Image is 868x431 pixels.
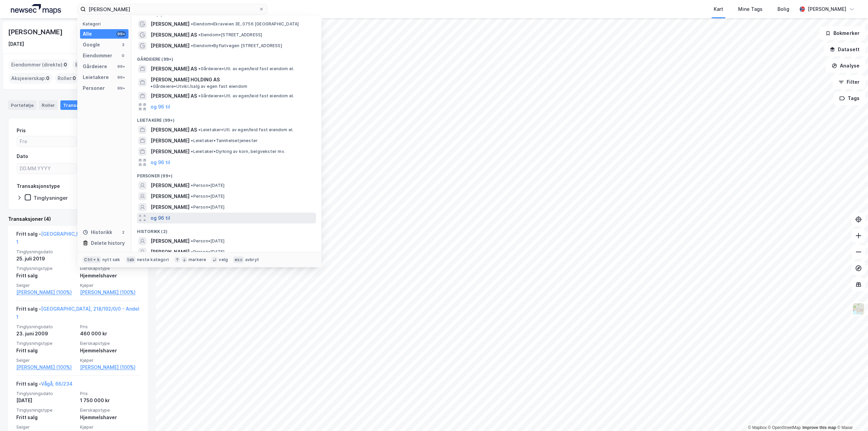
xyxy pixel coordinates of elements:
span: • [198,66,200,71]
span: [PERSON_NAME] AS [151,92,197,100]
a: Mapbox [748,425,767,430]
div: 99+ [116,75,126,80]
div: Gårdeiere (99+) [132,51,321,63]
span: Tinglysningstype [16,266,76,271]
span: Eiendom • Ekraveien 3E, 0756 [GEOGRAPHIC_DATA] [191,21,299,27]
span: Tinglysningstype [16,340,76,346]
span: [PERSON_NAME] [151,237,190,245]
div: 2 [120,230,126,235]
span: [PERSON_NAME] HOLDING AS [151,76,220,84]
div: Transaksjoner (4) [8,215,148,223]
input: Fra [17,136,76,146]
div: Hjemmelshaver [80,272,140,280]
span: [PERSON_NAME] AS [151,126,197,134]
div: Eiendommer (Indirekte) : [73,59,138,70]
button: og 96 til [151,158,170,166]
div: Delete history [91,239,125,247]
span: [PERSON_NAME] [151,192,190,200]
div: Leietakere (99+) [132,112,321,124]
div: 0 [120,53,126,58]
span: • [198,93,200,98]
span: • [198,32,200,37]
span: Gårdeiere • Utl. av egen/leid fast eiendom el. [198,93,294,99]
span: 0 [73,74,76,82]
div: Transaksjoner [60,100,107,110]
span: Person • [DATE] [191,183,224,188]
div: [DATE] [16,396,76,405]
div: Fritt salg - [16,305,140,324]
div: Gårdeiere [83,62,107,71]
span: Eierskapstype [80,266,140,271]
span: [PERSON_NAME] [151,20,190,28]
div: Hjemmelshaver [80,413,140,422]
span: Gårdeiere • Utvikl./salg av egen fast eiendom [151,84,247,89]
span: • [191,138,193,143]
a: [GEOGRAPHIC_DATA], 218/192/0/0 - Andel 1 [16,306,139,320]
div: Fritt salg [16,347,76,355]
span: Tinglysningsdato [16,324,76,330]
div: Portefølje [8,100,36,110]
span: Person • [DATE] [191,238,224,244]
div: 99+ [116,85,126,91]
a: OpenStreetMap [768,425,801,430]
div: tab [126,256,136,263]
span: • [151,84,153,89]
span: • [191,43,193,48]
div: Eiendommer [83,52,112,60]
div: Dato [17,152,28,160]
span: Leietaker • Dyrking av korn, belgvekster mv. [191,149,285,154]
div: Eiendommer (direkte) : [8,59,70,70]
div: 99+ [116,31,126,37]
span: Pris [80,324,140,330]
div: Mine Tags [738,5,763,13]
div: [DATE] [8,40,24,48]
span: Gårdeiere • Utl. av egen/leid fast eiendom el. [198,66,294,72]
button: Datasett [824,43,865,56]
div: 1 750 000 kr [80,396,140,405]
span: • [191,183,193,188]
span: • [191,249,193,254]
span: [PERSON_NAME] [151,181,190,190]
img: Z [852,302,865,315]
span: Eiendom • Byflatvegen [STREET_ADDRESS] [191,43,282,48]
span: Person • [DATE] [191,194,224,199]
span: • [198,127,200,132]
span: Selger [16,282,76,288]
span: Person • [DATE] [191,249,224,255]
div: Pris [17,126,26,135]
span: • [191,21,193,26]
a: [PERSON_NAME] (100%) [80,363,140,371]
span: [PERSON_NAME] AS [151,31,197,39]
span: 0 [64,61,67,69]
div: Bolig [777,5,789,13]
span: • [191,149,193,154]
div: 460 000 kr [80,330,140,338]
div: Fritt salg [16,272,76,280]
span: Tinglysningsdato [16,391,76,396]
span: Selger [16,424,76,430]
div: Alle [83,30,92,38]
button: Tags [834,92,865,105]
span: [PERSON_NAME] [151,248,190,256]
a: [PERSON_NAME] (100%) [80,288,140,296]
a: [PERSON_NAME] (100%) [16,288,76,296]
div: avbryt [245,257,259,262]
input: Søk på adresse, matrikkel, gårdeiere, leietakere eller personer [86,4,259,14]
span: Kjøper [80,424,140,430]
div: neste kategori [137,257,169,262]
span: Leietaker • Utl. av egen/leid fast eiendom el. [198,127,293,133]
button: Filter [833,75,865,89]
a: [GEOGRAPHIC_DATA], 218/192/0/0 - Andel 1 [16,231,139,245]
input: DD.MM.YYYY [17,163,76,174]
a: Improve this map [803,425,836,430]
span: Pris [80,391,140,396]
a: Vågå, 66/234 [41,381,73,387]
img: logo.a4113a55bc3d86da70a041830d287a7e.svg [11,4,61,14]
div: Fritt salg [16,413,76,422]
div: Kontrollprogram for chat [834,398,868,431]
span: [PERSON_NAME] [151,137,190,145]
div: Historikk (2) [132,223,321,236]
span: Kjøper [80,282,140,288]
div: [PERSON_NAME] [8,26,64,37]
div: Historikk [83,228,112,236]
